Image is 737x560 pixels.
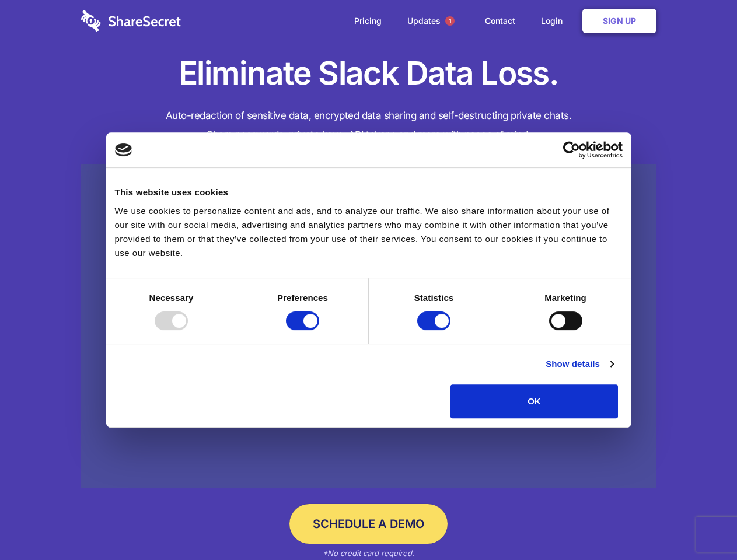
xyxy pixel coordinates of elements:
span: 1 [445,16,455,26]
a: Usercentrics Cookiebot - opens in a new window [521,141,623,159]
img: logo [115,143,132,156]
a: Wistia video thumbnail [81,164,656,488]
a: Show details [546,357,613,371]
strong: Marketing [544,293,586,303]
a: Schedule a Demo [289,504,448,544]
a: Contact [473,3,527,39]
div: We use cookies to personalize content and ads, and to analyze our traffic. We also share informat... [115,204,623,260]
a: Sign Up [582,9,656,33]
strong: Necessary [149,293,194,303]
strong: Statistics [414,293,454,303]
h4: Auto-redaction of sensitive data, encrypted data sharing and self-destructing private chats. Shar... [81,106,656,145]
a: Login [529,3,580,39]
img: logo-wordmark-white-trans-d4663122ce5f474addd5e946df7df03e33cb6a1c49d2221995e7729f52c070b2.svg [81,10,181,32]
a: Pricing [343,3,393,39]
button: OK [450,384,618,418]
div: This website uses cookies [115,185,623,199]
em: *No credit card required. [323,548,414,558]
h1: Eliminate Slack Data Loss. [81,52,656,94]
strong: Preferences [277,293,328,303]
